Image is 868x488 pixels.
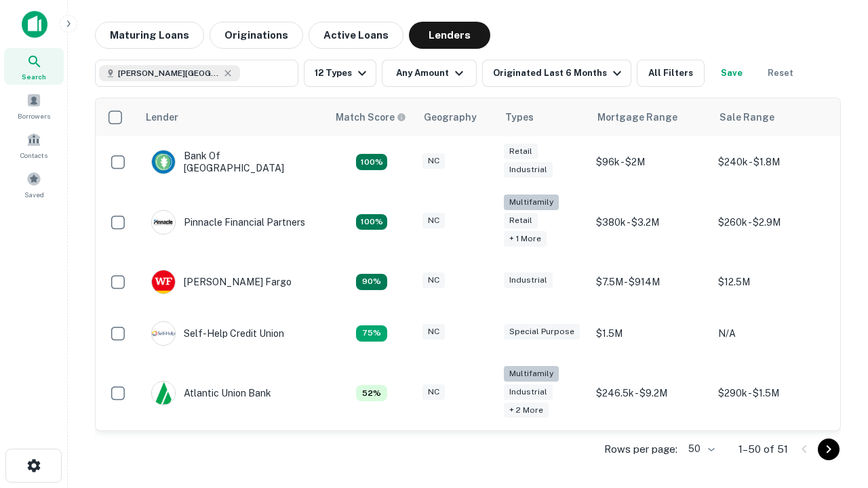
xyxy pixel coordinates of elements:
[328,98,416,136] th: Capitalize uses an advanced AI algorithm to match your search with the best lender. The match sco...
[356,214,387,230] div: Matching Properties: 24, hasApolloMatch: undefined
[738,441,788,457] p: 1–50 of 51
[4,166,64,203] a: Saved
[711,188,833,256] td: $260k - $2.9M
[719,109,774,125] div: Sale Range
[22,71,46,82] span: Search
[589,256,711,308] td: $7.5M - $914M
[711,308,833,359] td: N/A
[416,98,497,136] th: Geography
[759,60,802,87] button: Reset
[118,67,220,79] span: [PERSON_NAME][GEOGRAPHIC_DATA], [GEOGRAPHIC_DATA]
[482,60,631,87] button: Originated Last 6 Months
[304,60,376,87] button: 12 Types
[493,65,625,81] div: Originated Last 6 Months
[152,270,175,293] img: picture
[152,322,175,345] img: picture
[800,380,868,445] iframe: Chat Widget
[504,195,559,210] div: Multifamily
[597,109,677,125] div: Mortgage Range
[422,272,445,288] div: NC
[146,109,178,125] div: Lender
[336,110,406,125] div: Capitalize uses an advanced AI algorithm to match your search with the best lender. The match sco...
[504,272,553,288] div: Industrial
[309,22,403,49] button: Active Loans
[356,274,387,290] div: Matching Properties: 12, hasApolloMatch: undefined
[151,150,314,174] div: Bank Of [GEOGRAPHIC_DATA]
[589,308,711,359] td: $1.5M
[711,98,833,136] th: Sale Range
[589,136,711,188] td: $96k - $2M
[504,162,553,178] div: Industrial
[424,109,477,125] div: Geography
[151,381,271,405] div: Atlantic Union Bank
[138,98,328,136] th: Lender
[151,270,292,294] div: [PERSON_NAME] Fargo
[18,110,50,121] span: Borrowers
[505,109,534,125] div: Types
[504,403,549,418] div: + 2 more
[4,48,64,85] a: Search
[589,188,711,256] td: $380k - $3.2M
[4,87,64,124] a: Borrowers
[151,321,284,346] div: Self-help Credit Union
[422,213,445,228] div: NC
[151,210,305,235] div: Pinnacle Financial Partners
[356,325,387,342] div: Matching Properties: 10, hasApolloMatch: undefined
[589,98,711,136] th: Mortgage Range
[356,385,387,401] div: Matching Properties: 7, hasApolloMatch: undefined
[422,324,445,340] div: NC
[589,359,711,428] td: $246.5k - $9.2M
[497,98,589,136] th: Types
[152,150,175,174] img: picture
[710,60,753,87] button: Save your search to get updates of matches that match your search criteria.
[22,11,47,38] img: capitalize-icon.png
[210,22,303,49] button: Originations
[711,136,833,188] td: $240k - $1.8M
[504,213,538,228] div: Retail
[95,22,204,49] button: Maturing Loans
[422,384,445,400] div: NC
[20,150,47,161] span: Contacts
[504,144,538,159] div: Retail
[504,366,559,382] div: Multifamily
[152,382,175,405] img: picture
[504,324,580,340] div: Special Purpose
[356,154,387,170] div: Matching Properties: 14, hasApolloMatch: undefined
[336,110,403,125] h6: Match Score
[504,231,547,247] div: + 1 more
[711,359,833,428] td: $290k - $1.5M
[152,211,175,234] img: picture
[683,439,717,459] div: 50
[409,22,490,49] button: Lenders
[604,441,677,457] p: Rows per page:
[422,153,445,169] div: NC
[711,256,833,308] td: $12.5M
[4,127,64,163] a: Contacts
[637,60,705,87] button: All Filters
[818,439,840,460] button: Go to next page
[504,384,553,400] div: Industrial
[24,189,44,200] span: Saved
[382,60,477,87] button: Any Amount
